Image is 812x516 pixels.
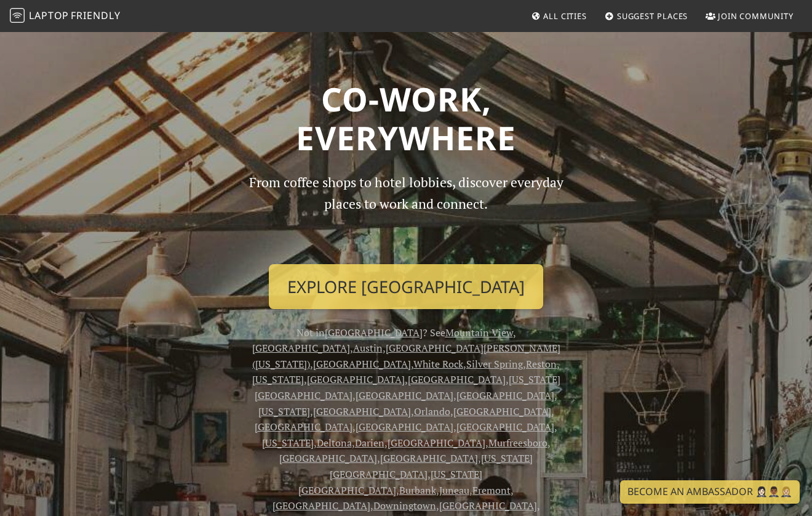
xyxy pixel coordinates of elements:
[298,467,482,497] a: [US_STATE][GEOGRAPHIC_DATA]
[453,405,551,418] a: [GEOGRAPHIC_DATA]
[269,264,543,310] a: Explore [GEOGRAPHIC_DATA]
[701,5,798,27] a: Join Community
[456,420,554,433] a: [GEOGRAPHIC_DATA]
[356,389,453,402] a: [GEOGRAPHIC_DATA]
[617,10,688,22] span: Suggest Places
[456,389,554,402] a: [GEOGRAPHIC_DATA]
[543,10,587,22] span: All Cities
[445,326,513,339] a: Mountain View
[439,483,469,497] a: Juneau
[408,373,506,386] a: [GEOGRAPHIC_DATA]
[325,326,423,339] a: [GEOGRAPHIC_DATA]
[466,357,523,371] a: Silver Spring
[255,420,352,433] a: [GEOGRAPHIC_DATA]
[258,405,310,418] a: [US_STATE]
[273,499,370,512] a: [GEOGRAPHIC_DATA]
[399,483,436,497] a: Burbank
[71,9,120,22] span: Friendly
[388,436,485,449] a: [GEOGRAPHIC_DATA]
[10,6,121,27] a: LaptopFriendly LaptopFriendly
[600,5,693,27] a: Suggest Places
[238,172,574,254] p: From coffee shops to hotel lobbies, discover everyday places to work and connect.
[526,5,592,27] a: All Cities
[413,357,463,371] a: White Rock
[313,405,411,418] a: [GEOGRAPHIC_DATA]
[414,405,450,418] a: Orlando
[313,357,411,371] a: [GEOGRAPHIC_DATA]
[620,480,800,504] a: Become an Ambassador 🤵🏻‍♀️🤵🏾‍♂️🤵🏼‍♀️
[252,341,560,371] a: [GEOGRAPHIC_DATA][PERSON_NAME] ([US_STATE])
[488,436,547,449] a: Murfreesboro
[252,341,350,355] a: [GEOGRAPHIC_DATA]
[63,79,749,158] h1: Co-work, Everywhere
[718,10,794,22] span: Join Community
[373,499,436,512] a: Downingtown
[439,499,537,512] a: [GEOGRAPHIC_DATA]
[526,357,557,371] a: Reston
[252,373,304,386] a: [US_STATE]
[307,373,405,386] a: [GEOGRAPHIC_DATA]
[279,451,377,465] a: [GEOGRAPHIC_DATA]
[262,436,314,449] a: [US_STATE]
[10,8,25,23] img: LaptopFriendly
[356,420,453,433] a: [GEOGRAPHIC_DATA]
[380,451,478,465] a: [GEOGRAPHIC_DATA]
[29,9,69,22] span: Laptop
[317,436,352,449] a: Deltona
[472,483,511,497] a: Fremont
[355,436,384,449] a: Darien
[353,341,383,355] a: Austin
